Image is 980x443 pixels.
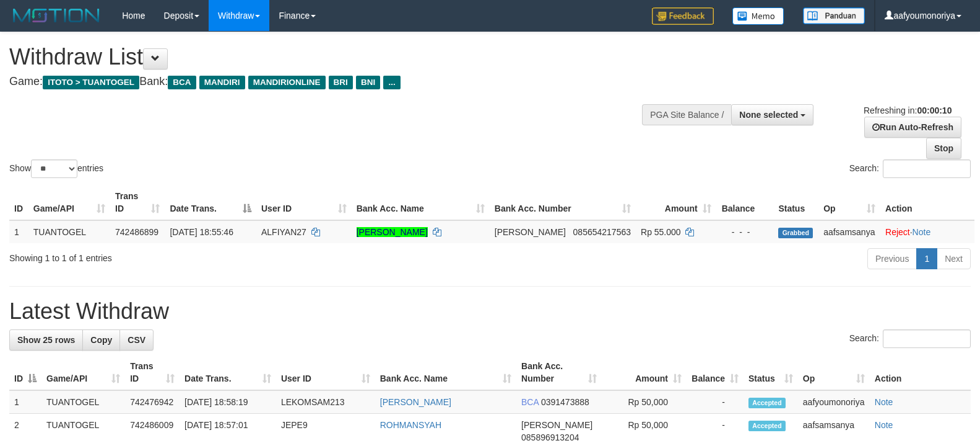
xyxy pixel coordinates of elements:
th: Balance: activate to sort column ascending [687,355,744,390]
span: [PERSON_NAME] [495,227,566,237]
td: 742476942 [125,390,180,414]
a: Note [875,397,893,407]
span: Accepted [748,421,786,431]
td: · [880,220,974,243]
span: Copy 0391473888 to clipboard [541,397,589,407]
img: Button%20Memo.svg [732,7,784,25]
td: LEKOMSAM213 [276,390,375,414]
span: BNI [356,76,380,89]
td: [DATE] 18:58:19 [180,390,276,414]
th: Status: activate to sort column ascending [744,355,798,390]
th: Op: activate to sort column ascending [798,355,870,390]
input: Search: [883,329,971,348]
span: Accepted [748,398,786,408]
a: Note [875,420,893,430]
div: Showing 1 to 1 of 1 entries [9,247,399,264]
label: Search: [849,159,971,178]
span: Rp 55.000 [641,227,681,237]
th: Bank Acc. Number: activate to sort column ascending [490,185,636,220]
td: aafsamsanya [818,220,880,243]
a: 1 [916,248,937,269]
a: [PERSON_NAME] [380,397,451,407]
th: Bank Acc. Name: activate to sort column ascending [352,185,490,220]
a: [PERSON_NAME] [357,227,428,237]
th: Action [870,355,971,390]
span: ALFIYAN27 [261,227,306,237]
td: TUANTOGEL [41,390,125,414]
td: aafyoumonoriya [798,390,870,414]
th: User ID: activate to sort column ascending [276,355,375,390]
span: Grabbed [778,228,813,238]
th: Bank Acc. Number: activate to sort column ascending [516,355,602,390]
a: ROHMANSYAH [380,420,441,430]
th: User ID: activate to sort column ascending [256,185,352,220]
div: - - - [721,226,769,238]
th: Action [880,185,974,220]
th: ID: activate to sort column descending [9,355,41,390]
th: Trans ID: activate to sort column ascending [110,185,165,220]
td: Rp 50,000 [602,390,687,414]
h1: Latest Withdraw [9,299,971,324]
strong: 00:00:10 [917,105,952,115]
span: BRI [329,76,353,89]
h1: Withdraw List [9,45,641,69]
span: [DATE] 18:55:46 [170,227,233,237]
th: Date Trans.: activate to sort column ascending [180,355,276,390]
span: 742486899 [115,227,158,237]
button: None selected [731,104,813,125]
span: [PERSON_NAME] [521,420,592,430]
td: TUANTOGEL [28,220,110,243]
span: Copy 085654217563 to clipboard [573,227,631,237]
a: Copy [82,329,120,351]
span: BCA [521,397,539,407]
img: MOTION_logo.png [9,6,103,25]
span: Copy [90,335,112,345]
span: ITOTO > TUANTOGEL [43,76,139,89]
th: Game/API: activate to sort column ascending [41,355,125,390]
span: Copy 085896913204 to clipboard [521,432,579,442]
a: Stop [926,138,961,159]
th: Status [773,185,818,220]
span: CSV [128,335,145,345]
input: Search: [883,159,971,178]
a: Run Auto-Refresh [864,117,961,138]
th: Op: activate to sort column ascending [818,185,880,220]
a: Next [937,248,971,269]
a: Previous [867,248,917,269]
span: BCA [168,76,196,89]
a: Show 25 rows [9,329,83,351]
a: Reject [885,227,910,237]
h4: Game: Bank: [9,76,641,88]
th: ID [9,185,28,220]
td: 1 [9,220,28,243]
span: Refreshing in: [864,105,952,115]
span: None selected [739,110,798,120]
th: Date Trans.: activate to sort column descending [165,185,256,220]
th: Bank Acc. Name: activate to sort column ascending [375,355,516,390]
td: - [687,390,744,414]
label: Show entries [9,159,103,178]
th: Game/API: activate to sort column ascending [28,185,110,220]
select: Showentries [31,159,77,178]
span: MANDIRI [199,76,245,89]
a: CSV [119,329,154,351]
img: panduan.png [803,7,865,24]
th: Amount: activate to sort column ascending [636,185,716,220]
span: Show 25 rows [17,335,75,345]
label: Search: [849,329,971,348]
th: Amount: activate to sort column ascending [602,355,687,390]
td: 1 [9,390,41,414]
th: Trans ID: activate to sort column ascending [125,355,180,390]
a: Note [913,227,931,237]
div: PGA Site Balance / [642,104,731,125]
th: Balance [716,185,774,220]
span: MANDIRIONLINE [248,76,326,89]
img: Feedback.jpg [652,7,714,25]
span: ... [383,76,400,89]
